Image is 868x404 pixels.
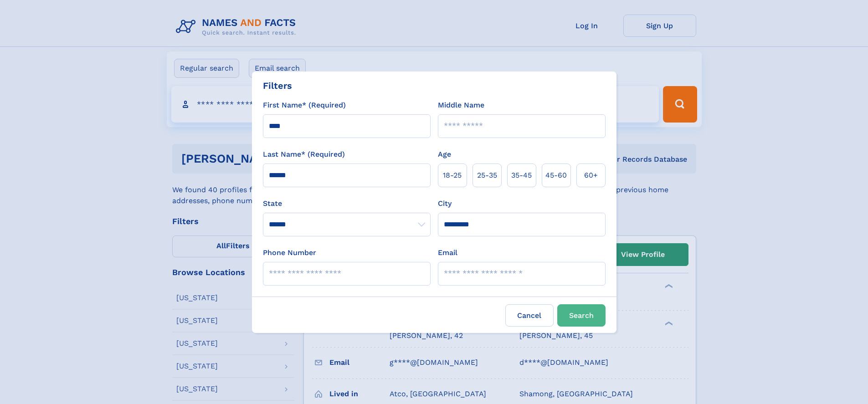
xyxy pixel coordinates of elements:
label: Phone Number [263,247,316,258]
label: Email [438,247,457,258]
label: Cancel [505,304,554,327]
label: First Name* (Required) [263,100,346,111]
span: 18‑25 [443,170,462,181]
span: 35‑45 [511,170,532,181]
label: Age [438,149,451,160]
span: 45‑60 [545,170,567,181]
span: 60+ [584,170,598,181]
div: Filters [263,79,292,92]
label: City [438,198,452,209]
label: State [263,198,431,209]
button: Search [557,304,606,327]
label: Middle Name [438,100,484,111]
label: Last Name* (Required) [263,149,345,160]
span: 25‑35 [477,170,497,181]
